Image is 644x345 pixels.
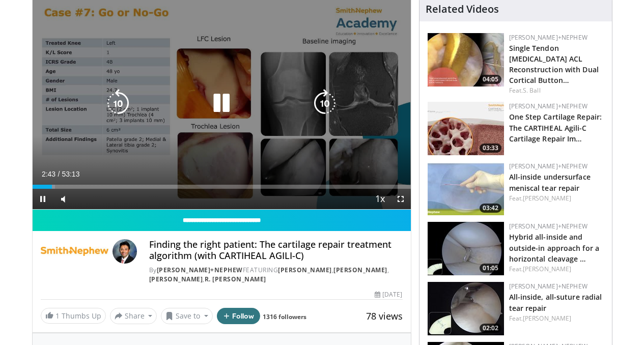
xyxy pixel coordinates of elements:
span: / [58,170,60,178]
button: Fullscreen [390,189,411,209]
div: Feat. [509,86,604,95]
div: [DATE] [375,290,402,299]
a: [PERSON_NAME]+Nephew [157,266,243,274]
span: 78 views [366,310,403,322]
span: 02:02 [480,324,501,333]
a: [PERSON_NAME] [523,265,571,273]
a: 01:05 [428,222,504,275]
button: Save to [161,308,213,324]
a: One Step Cartilage Repair: The CARTIHEAL Agili-C Cartilage Repair Im… [509,112,602,143]
span: 53:13 [62,170,79,178]
a: Single Tendon [MEDICAL_DATA] ACL Reconstruction with Dual Cortical Button… [509,43,599,85]
span: 04:05 [480,75,501,84]
img: Smith+Nephew [41,239,108,264]
a: All-inside undersurface meniscal tear repair [509,172,591,192]
div: Feat. [509,265,604,274]
h4: Related Videos [426,3,499,15]
a: 02:02 [428,282,504,335]
img: 47fc3831-2644-4472-a478-590317fb5c48.150x105_q85_crop-smart_upscale.jpg [428,33,504,87]
a: [PERSON_NAME] [523,194,571,203]
button: Playback Rate [370,189,390,209]
a: S. Ball [523,86,541,95]
a: [PERSON_NAME] [523,314,571,323]
a: [PERSON_NAME]+Nephew [509,222,587,231]
button: Mute [53,189,73,209]
span: 1 [55,311,60,321]
a: 1316 followers [263,312,306,321]
img: Avatar [113,239,137,264]
button: Follow [217,308,261,324]
a: 03:42 [428,162,504,215]
button: Share [110,308,157,324]
img: 0d5ae7a0-0009-4902-af95-81e215730076.150x105_q85_crop-smart_upscale.jpg [428,282,504,335]
span: 2:43 [42,170,55,178]
a: All-inside, all-suture radial tear repair [509,292,602,312]
span: 03:33 [480,143,501,153]
div: Feat. [509,194,604,203]
a: [PERSON_NAME] [278,266,332,274]
a: [PERSON_NAME]+Nephew [509,33,587,42]
a: [PERSON_NAME]+Nephew [509,162,587,170]
a: [PERSON_NAME]+Nephew [509,102,587,110]
button: Pause [33,189,53,209]
img: 364c13b8-bf65-400b-a941-5a4a9c158216.150x105_q85_crop-smart_upscale.jpg [428,222,504,275]
a: R. [PERSON_NAME] [205,275,266,283]
a: [PERSON_NAME] [333,266,387,274]
div: Progress Bar [33,185,411,189]
img: 02c34c8e-0ce7-40b9-85e3-cdd59c0970f9.150x105_q85_crop-smart_upscale.jpg [428,162,504,215]
span: 03:42 [480,204,501,213]
a: Hybrid all-inside and outside-in approach for a horizontal cleavage … [509,232,600,263]
a: [PERSON_NAME]+Nephew [509,282,587,291]
h4: Finding the right patient: The cartilage repair treatment algorithm (with CARTIHEAL AGILI-C) [149,239,403,261]
img: 781f413f-8da4-4df1-9ef9-bed9c2d6503b.150x105_q85_crop-smart_upscale.jpg [428,102,504,155]
a: 04:05 [428,33,504,87]
span: 01:05 [480,264,501,273]
a: 03:33 [428,102,504,155]
div: By FEATURING , , , [149,266,403,284]
a: [PERSON_NAME] [149,275,203,283]
div: Feat. [509,314,604,323]
a: 1 Thumbs Up [41,308,106,324]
